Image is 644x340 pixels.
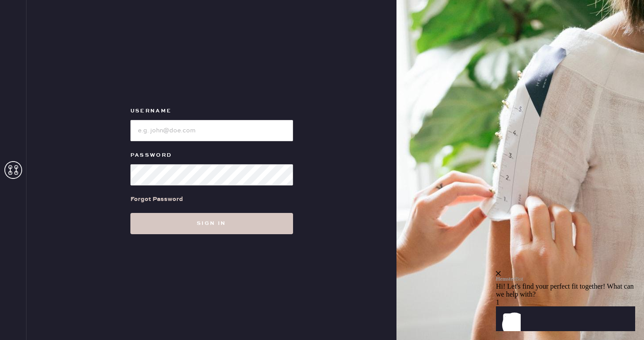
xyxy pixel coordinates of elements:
a: Forgot Password [130,185,183,213]
label: Username [130,106,293,116]
div: Forgot Password [130,194,183,204]
iframe: Front Chat [496,217,642,338]
input: e.g. john@doe.com [130,120,293,141]
label: Password [130,150,293,161]
button: Sign in [130,213,293,234]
